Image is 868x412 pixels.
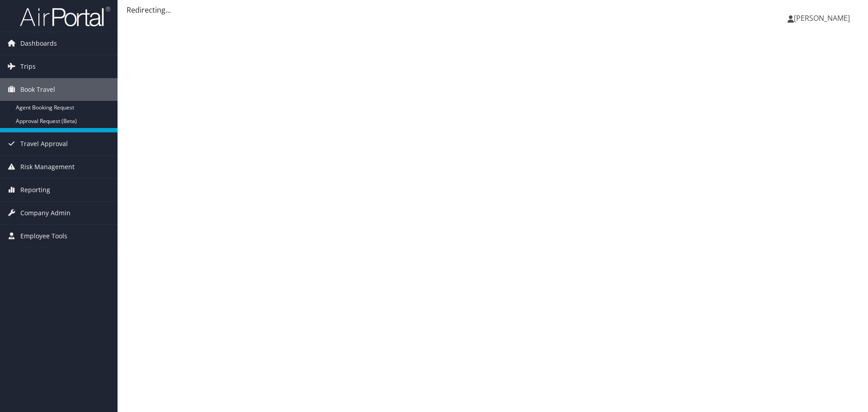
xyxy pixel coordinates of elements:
[788,5,859,32] a: [PERSON_NAME]
[20,32,57,55] span: Dashboards
[20,55,36,78] span: Trips
[127,5,859,15] div: Redirecting...
[20,225,67,247] span: Employee Tools
[20,6,110,27] img: airportal-logo.png
[20,78,55,101] span: Book Travel
[20,133,68,155] span: Travel Approval
[20,179,50,201] span: Reporting
[794,13,850,23] span: [PERSON_NAME]
[20,202,71,224] span: Company Admin
[20,156,75,178] span: Risk Management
